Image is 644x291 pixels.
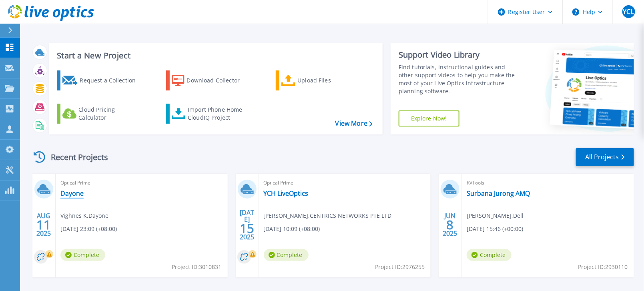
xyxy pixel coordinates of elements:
span: Optical Prime [60,179,223,187]
span: Complete [467,249,512,261]
a: YCH LiveOptics [264,189,309,197]
span: [PERSON_NAME] , Dell [467,211,524,220]
div: Recent Projects [31,147,119,167]
a: View More [335,120,373,127]
span: [DATE] 15:46 (+00:00) [467,225,523,233]
div: Upload Files [297,72,361,88]
a: All Projects [576,148,634,166]
span: Complete [60,249,105,261]
a: Request a Collection [57,70,146,90]
div: Find tutorials, instructional guides and other support videos to help you make the most of your L... [399,63,521,95]
span: 11 [36,221,51,228]
span: [PERSON_NAME] , CENTRICS NETWORKS PTE LTD [264,211,392,220]
span: Project ID: 3010831 [172,263,222,271]
a: Download Collector [166,70,255,90]
div: AUG 2025 [36,210,51,239]
a: Upload Files [276,70,365,90]
h3: Start a New Project [57,51,372,60]
a: Surbana Jurong AMQ [467,189,530,197]
span: [DATE] 23:09 (+08:00) [60,225,117,233]
div: JUN 2025 [443,210,458,239]
a: Explore Now! [399,110,459,126]
span: Complete [264,249,309,261]
div: Support Video Library [399,50,521,60]
a: Cloud Pricing Calculator [57,104,146,124]
span: 8 [447,221,454,228]
span: YCL [623,8,634,15]
div: Download Collector [187,72,251,88]
span: 15 [240,225,254,232]
span: RVTools [467,179,629,187]
div: [DATE] 2025 [239,210,255,239]
a: Dayone [60,189,84,197]
span: Project ID: 2976255 [375,263,425,271]
span: [DATE] 10:09 (+08:00) [264,225,320,233]
div: Request a Collection [80,72,144,88]
div: Import Phone Home CloudIQ Project [188,106,250,122]
span: Vighnes K , Dayone [60,211,108,220]
span: Optical Prime [264,179,426,187]
span: Project ID: 2930110 [578,263,628,271]
div: Cloud Pricing Calculator [78,106,142,122]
